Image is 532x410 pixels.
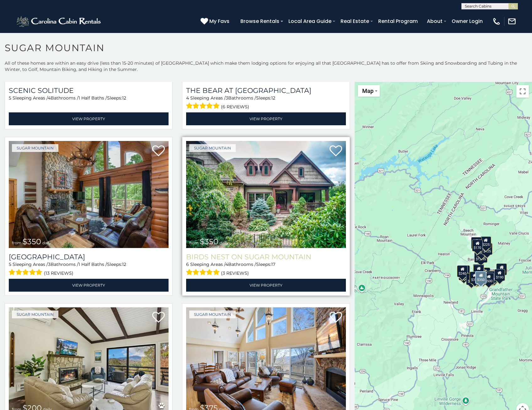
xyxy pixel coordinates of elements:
span: $350 [200,237,218,246]
span: 12 [122,95,126,101]
a: View Property [186,112,346,125]
span: 17 [271,262,275,267]
div: $200 [480,267,491,279]
a: Add to favorites [152,145,165,158]
img: White-1-2.png [16,15,103,28]
a: Browse Rentals [237,16,282,27]
div: $240 [457,265,468,277]
div: Sleeping Areas / Bathrooms / Sleeps: [9,261,169,277]
div: $1,095 [475,251,488,263]
button: Toggle fullscreen view [516,85,529,98]
span: 6 [186,262,189,267]
div: $355 [459,268,469,280]
div: Sleeping Areas / Bathrooms / Sleeps: [186,95,346,111]
div: $300 [474,264,484,276]
a: Add to favorites [330,145,342,158]
a: [GEOGRAPHIC_DATA] [9,253,169,261]
a: Birds Nest On Sugar Mountain from $350 daily [186,141,346,248]
div: $240 [471,237,482,249]
div: $225 [481,236,491,248]
a: Sugar Mountain [12,144,58,152]
a: About [424,16,446,27]
img: phone-regular-white.png [492,17,501,26]
a: Grouse Moor Lodge from $350 daily [9,141,169,248]
a: View Property [186,279,346,292]
div: $190 [473,264,484,276]
a: My Favs [201,17,231,25]
span: 4 [48,95,51,101]
img: mail-regular-white.png [508,17,516,26]
a: Local Area Guide [285,16,335,27]
span: 1 Half Baths / [78,262,107,267]
img: Birds Nest On Sugar Mountain [186,141,346,248]
a: Add to favorites [152,311,165,324]
img: Grouse Moor Lodge [9,141,169,248]
a: The Bear At [GEOGRAPHIC_DATA] [186,86,346,95]
span: 4 [186,95,189,101]
span: 5 [9,262,11,267]
span: $350 [23,237,41,246]
span: 3 [226,95,228,101]
div: $195 [487,271,497,283]
span: from [12,240,21,245]
span: 1 Half Baths / [78,95,107,101]
span: daily [220,240,228,245]
a: Owner Login [449,16,486,27]
button: Change map style [358,85,380,97]
div: Sleeping Areas / Bathrooms / Sleeps: [9,95,169,111]
h3: Grouse Moor Lodge [9,253,169,261]
div: $125 [482,243,493,255]
span: 4 [225,262,228,267]
div: $650 [466,273,477,285]
div: $350 [476,244,487,256]
span: (3 reviews) [221,269,249,277]
div: $500 [484,273,494,285]
h3: The Bear At Sugar Mountain [186,86,346,95]
a: View Property [9,112,169,125]
a: Real Estate [337,16,372,27]
span: 12 [271,95,275,101]
span: Map [362,88,373,94]
a: Birds Nest On Sugar Mountain [186,253,346,261]
a: Sugar Mountain [189,144,236,152]
div: $155 [497,263,507,275]
a: Sugar Mountain [12,310,58,318]
span: 3 [48,262,51,267]
a: Rental Program [375,16,421,27]
a: Add to favorites [330,311,342,324]
span: 5 [9,95,11,101]
div: $170 [472,239,483,251]
span: 12 [122,262,126,267]
span: (6 reviews) [221,103,249,111]
div: $190 [494,269,505,281]
div: $375 [470,271,480,283]
a: Scenic Solitude [9,86,169,95]
span: (13 reviews) [44,269,73,277]
span: from [189,240,199,245]
a: Sugar Mountain [189,310,236,318]
div: Sleeping Areas / Bathrooms / Sleeps: [186,261,346,277]
a: View Property [9,279,169,292]
span: daily [42,240,51,245]
div: $350 [476,271,487,284]
span: My Favs [209,17,229,25]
